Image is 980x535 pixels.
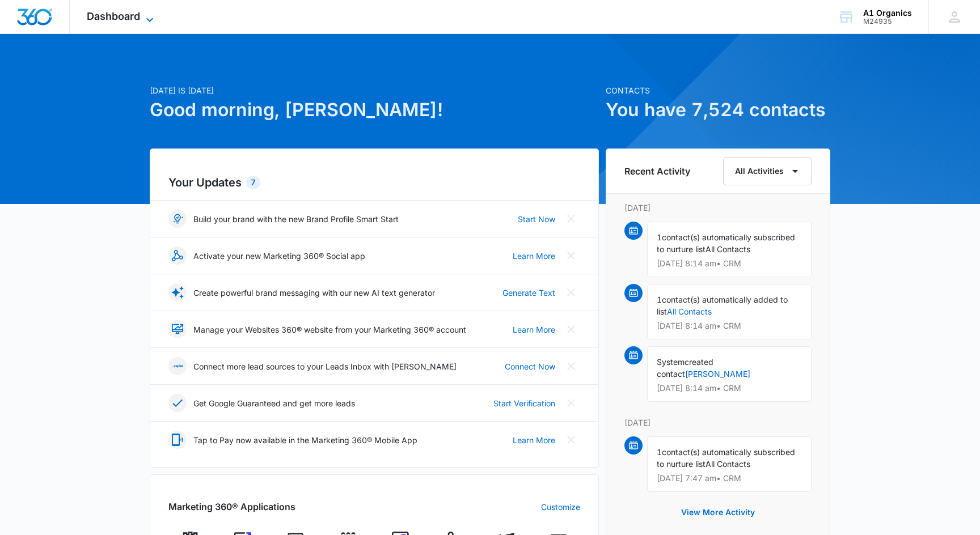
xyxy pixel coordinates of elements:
[193,250,365,262] p: Activate your new Marketing 360® Social app
[657,322,802,330] p: [DATE] 8:14 am • CRM
[657,357,713,379] span: created contact
[657,295,662,304] span: 1
[657,384,802,392] p: [DATE] 8:14 am • CRM
[150,96,599,124] h1: Good morning, [PERSON_NAME]!
[863,9,912,18] div: account name
[518,213,555,225] a: Start Now
[657,232,795,254] span: contact(s) automatically subscribed to nurture list
[863,18,912,26] div: account id
[168,500,295,513] h2: Marketing 360® Applications
[541,501,580,513] a: Customize
[657,232,662,242] span: 1
[513,434,555,446] a: Learn More
[606,96,830,124] h1: You have 7,524 contacts
[193,397,355,409] p: Get Google Guaranteed and get more leads
[706,459,750,469] span: All Contacts
[150,84,599,96] p: [DATE] is [DATE]
[193,213,399,225] p: Build your brand with the new Brand Profile Smart Start
[193,324,466,336] p: Manage your Websites 360® website from your Marketing 360® account
[193,360,457,372] p: Connect more lead sources to your Leads Inbox with [PERSON_NAME]
[562,394,580,412] button: Close
[562,283,580,302] button: Close
[606,84,830,96] p: Contacts
[657,447,662,457] span: 1
[562,431,580,449] button: Close
[562,247,580,265] button: Close
[657,357,685,367] span: System
[246,176,260,189] div: 7
[624,417,812,428] p: [DATE]
[493,397,555,409] a: Start Verification
[513,324,555,336] a: Learn More
[657,447,795,469] span: contact(s) automatically subscribed to nurture list
[624,202,812,214] p: [DATE]
[624,164,690,178] h6: Recent Activity
[193,287,435,299] p: Create powerful brand messaging with our new AI text generator
[505,360,555,372] a: Connect Now
[502,287,555,299] a: Generate Text
[168,174,580,191] h2: Your Updates
[562,320,580,338] button: Close
[706,244,750,254] span: All Contacts
[562,210,580,228] button: Close
[723,157,812,185] button: All Activities
[657,295,788,316] span: contact(s) automatically added to list
[562,357,580,375] button: Close
[657,260,802,267] p: [DATE] 8:14 am • CRM
[513,250,555,262] a: Learn More
[685,369,750,379] a: [PERSON_NAME]
[657,474,802,482] p: [DATE] 7:47 am • CRM
[670,499,766,526] button: View More Activity
[667,307,712,316] a: All Contacts
[193,434,417,446] p: Tap to Pay now available in the Marketing 360® Mobile App
[87,10,140,22] span: Dashboard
